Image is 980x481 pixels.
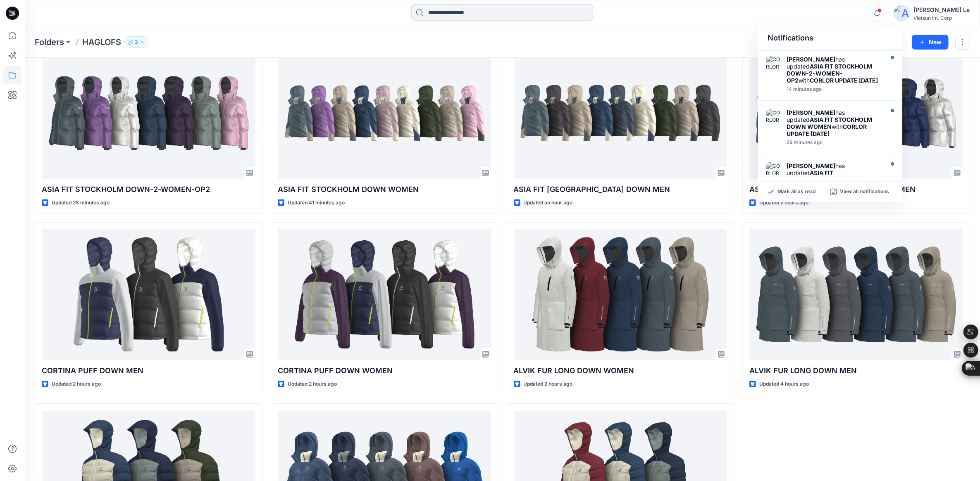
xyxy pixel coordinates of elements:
[124,36,148,48] button: 3
[288,380,337,389] p: Updated 2 hours ago
[514,365,727,377] p: ALVIK FUR LONG DOWN WOMEN
[810,77,878,84] strong: CORLOR UPDATE [DATE]
[913,15,970,21] div: Vietsun Int. Corp
[787,116,873,130] strong: ASIA FIT STOCKHOLM DOWN WOMEN
[288,199,345,207] p: Updated 41 minutes ago
[749,48,963,179] a: ASIA FIT STOCKHOLM DOWN-2_MEN
[42,229,255,360] a: CORTINA PUFF DOWN MEN
[759,199,808,207] p: Updated 2 hours ago
[749,365,963,377] p: ALVIK FUR LONG DOWN MEN
[787,56,836,63] strong: [PERSON_NAME]
[766,56,783,72] img: CORLOR UPDATE 2/10/2025
[758,26,903,51] div: Notifications
[787,162,836,169] strong: [PERSON_NAME]
[912,35,949,50] button: New
[278,184,491,195] p: ASIA FIT STOCKHOLM DOWN WOMEN
[787,123,867,137] strong: CORLOR UPDATE [DATE]
[787,86,882,92] div: Thursday, October 02, 2025 15:44
[278,229,491,360] a: CORTINA PUFF DOWN WOMEN
[42,184,255,195] p: ASIA FIT STOCKHOLM DOWN-2-WOMEN-OP2
[787,109,836,116] strong: [PERSON_NAME]
[840,188,889,196] p: View all notifications
[35,36,64,48] a: Folders
[82,36,121,48] p: HAGLOFS
[524,199,573,207] p: Updated an hour ago
[135,38,138,47] p: 3
[514,184,727,195] p: ASIA FIT [GEOGRAPHIC_DATA] DOWN MEN
[514,229,727,360] a: ALVIK FUR LONG DOWN WOMEN
[749,229,963,360] a: ALVIK FUR LONG DOWN MEN
[514,48,727,179] a: ASIA FIT STOCKHOLM DOWN MEN
[787,109,882,137] div: has updated with
[787,56,882,84] div: has updated with
[749,184,963,195] p: ASIA FIT [GEOGRAPHIC_DATA] DOWN-2_MEN
[787,63,873,84] strong: ASIA FIT STOCKHOLM DOWN-2-WOMEN-OP2
[52,380,101,389] p: Updated 2 hours ago
[278,365,491,377] p: CORTINA PUFF DOWN WOMEN
[524,380,573,389] p: Updated 2 hours ago
[42,365,255,377] p: CORTINA PUFF DOWN MEN
[894,5,910,21] img: avatar
[278,48,491,179] a: ASIA FIT STOCKHOLM DOWN WOMEN
[787,169,868,190] strong: ASIA FIT [GEOGRAPHIC_DATA] DOWN MEN
[787,140,882,145] div: Thursday, October 02, 2025 15:29
[766,162,783,179] img: CORLOR UPDATE 2/10/2025
[759,380,809,389] p: Updated 4 hours ago
[42,48,255,179] a: ASIA FIT STOCKHOLM DOWN-2-WOMEN-OP2
[787,162,882,190] div: has updated with
[52,199,110,207] p: Updated 28 minutes ago
[766,109,783,126] img: CORLOR UPDATE 2/10/2025
[913,5,970,15] div: [PERSON_NAME] Le
[778,188,816,196] p: Mark all as read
